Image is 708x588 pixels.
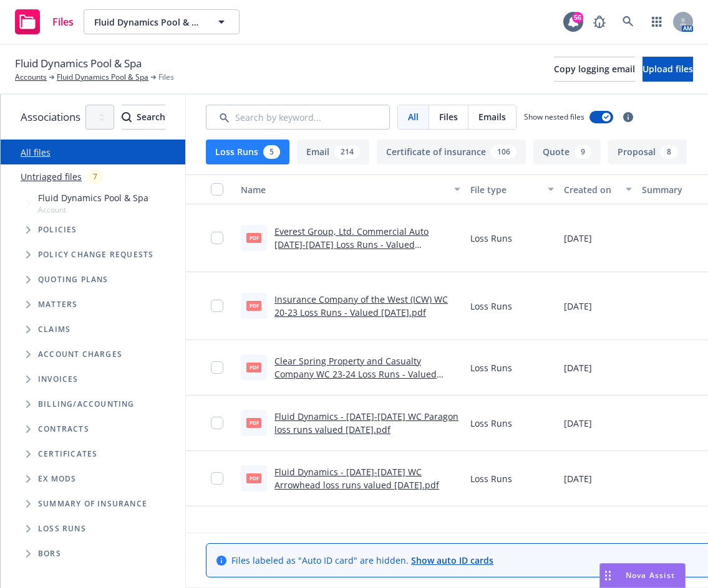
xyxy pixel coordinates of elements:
[38,550,61,557] span: BORs
[643,57,693,82] button: Upload files
[38,475,76,483] span: Ex Mods
[274,225,429,263] a: Everest Group, Ltd. Commercial Auto [DATE]-[DATE] Loss Runs - Valued [DATE].pdf
[122,105,165,129] div: Search
[236,174,465,204] button: Name
[1,189,185,392] div: Tree Example
[206,105,390,130] input: Search by keyword...
[211,300,223,312] input: Toggle Row Selected
[211,232,223,244] input: Toggle Row Selected
[38,401,135,408] span: Billing/Accounting
[587,9,612,34] a: Report a Bug
[524,111,584,122] span: Show nested files
[478,110,506,123] span: Emails
[52,17,74,27] span: Files
[38,450,97,458] span: Certificates
[211,472,223,485] input: Toggle Row Selected
[599,563,686,588] button: Nova Assist
[564,417,592,430] span: [DATE]
[564,361,592,374] span: [DATE]
[38,500,147,508] span: Summary of insurance
[626,570,675,581] span: Nova Assist
[616,9,641,34] a: Search
[470,361,512,374] span: Loss Runs
[38,425,89,433] span: Contracts
[274,410,458,435] a: Fluid Dynamics - [DATE]-[DATE] WC Paragon loss runs valued [DATE].pdf
[470,183,540,196] div: File type
[439,110,458,123] span: Files
[297,140,369,164] button: Email
[377,140,526,164] button: Certificate of insurance
[465,174,559,204] button: File type
[600,564,616,587] div: Drag to move
[470,232,512,245] span: Loss Runs
[274,355,437,393] a: Clear Spring Property and Casualty Company WC 23-24 Loss Runs - Valued [DATE].pdf
[38,525,86,533] span: Loss Runs
[470,417,512,430] span: Loss Runs
[38,191,148,204] span: Fluid Dynamics Pool & Spa
[38,351,122,358] span: Account charges
[38,376,79,383] span: Invoices
[231,554,493,567] span: Files labeled as "Auto ID card" are hidden.
[564,472,592,485] span: [DATE]
[246,233,261,242] span: pdf
[608,140,687,164] button: Proposal
[38,204,148,215] span: Account
[21,146,51,158] a: All files
[564,183,618,196] div: Created on
[533,140,601,164] button: Quote
[1,392,185,566] div: Folder Tree Example
[38,326,70,333] span: Claims
[274,293,448,318] a: Insurance Company of the West (ICW) WC 20-23 Loss Runs - Valued [DATE].pdf
[206,140,289,164] button: Loss Runs
[572,12,583,23] div: 56
[21,109,80,125] span: Associations
[274,466,439,491] a: Fluid Dynamics - [DATE]-[DATE] WC Arrowhead loss runs valued [DATE].pdf
[575,145,591,159] div: 9
[661,145,677,159] div: 8
[211,417,223,429] input: Toggle Row Selected
[334,145,360,159] div: 214
[246,301,261,310] span: pdf
[263,145,280,159] div: 5
[211,361,223,374] input: Toggle Row Selected
[644,9,669,34] a: Switch app
[158,72,174,83] span: Files
[15,72,47,83] a: Accounts
[470,472,512,485] span: Loss Runs
[564,232,592,245] span: [DATE]
[559,174,637,204] button: Created on
[411,554,493,566] a: Show auto ID cards
[554,57,635,82] button: Copy logging email
[21,170,82,183] a: Untriaged files
[241,183,447,196] div: Name
[470,300,512,313] span: Loss Runs
[38,276,109,283] span: Quoting plans
[87,169,104,184] div: 7
[94,16,202,29] span: Fluid Dynamics Pool & Spa
[10,4,79,39] a: Files
[15,55,142,72] span: Fluid Dynamics Pool & Spa
[246,363,261,372] span: pdf
[408,110,419,123] span: All
[38,251,153,258] span: Policy change requests
[122,112,132,122] svg: Search
[554,63,635,75] span: Copy logging email
[211,183,223,196] input: Select all
[122,105,165,130] button: SearchSearch
[38,226,77,234] span: Policies
[38,301,77,308] span: Matters
[246,473,261,483] span: pdf
[564,300,592,313] span: [DATE]
[84,9,240,34] button: Fluid Dynamics Pool & Spa
[491,145,516,159] div: 106
[643,63,693,75] span: Upload files
[57,72,148,83] a: Fluid Dynamics Pool & Spa
[246,418,261,427] span: pdf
